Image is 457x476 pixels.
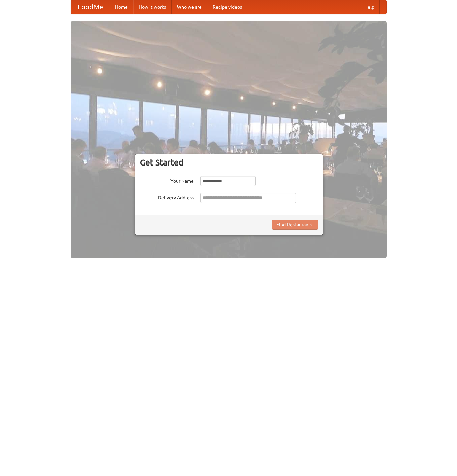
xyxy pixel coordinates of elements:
[110,0,133,14] a: Home
[140,157,318,168] h3: Get Started
[207,0,247,14] a: Recipe videos
[172,0,207,14] a: Who we are
[272,220,318,230] button: Find Restaurants!
[140,176,194,184] label: Your Name
[133,0,172,14] a: How it works
[140,193,194,201] label: Delivery Address
[71,0,110,14] a: FoodMe
[359,0,380,14] a: Help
